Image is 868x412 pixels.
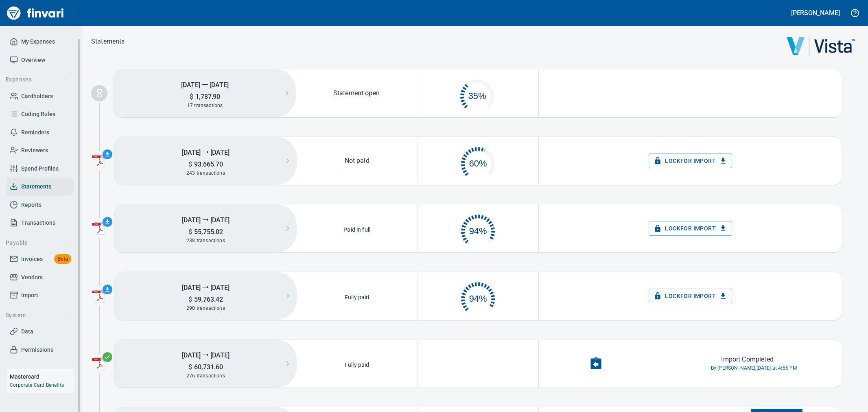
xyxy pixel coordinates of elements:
p: Statement open [333,88,380,98]
img: vista.png [787,36,855,56]
p: Paid in full [341,223,373,234]
h5: [PERSON_NAME] [791,9,840,17]
span: 276 transactions [186,373,225,379]
h5: [DATE] ⭢ [DATE] [115,212,297,228]
span: Transactions [21,218,55,228]
h5: [DATE] ⭢ [DATE] [114,77,296,92]
img: adobe-pdf-icon.png [92,289,105,302]
span: Permissions [21,345,53,355]
span: Reports [21,200,42,210]
span: Import [21,290,38,300]
button: [DATE] ⭢ [DATE]$60,731.60276 transactions [115,340,297,388]
a: Overview [7,51,74,69]
p: Statements [91,37,125,46]
img: adobe-pdf-icon.png [92,222,105,235]
span: $ [188,363,192,371]
span: System [6,310,67,320]
span: 17 transactions [187,103,223,108]
a: Corporate Card Benefits [10,382,64,388]
span: $ [190,93,193,101]
span: 290 transactions [186,305,225,311]
nav: breadcrumb [91,37,125,46]
div: 274 of 290 complete. Click to open reminders. [418,274,539,318]
span: My Expenses [21,37,55,47]
span: Overview [21,55,45,65]
button: [PERSON_NAME] [789,7,842,19]
button: Payable [2,235,70,250]
span: Lock for Import [655,224,726,234]
a: Data [7,322,74,341]
button: 60% [418,138,539,183]
span: Expenses [6,75,67,85]
a: Reports [7,196,74,214]
span: 93,665.70 [192,160,223,168]
a: Import [7,286,74,305]
h6: Mastercard [10,372,74,381]
button: [DATE] ⭢ [DATE]$55,755.02238 transactions [115,204,297,252]
span: 59,763.42 [192,296,223,303]
button: Expenses [2,72,70,87]
span: Lock for Import [655,291,726,301]
span: Payable [6,238,67,248]
button: Undo Import Completion [584,352,608,376]
a: My Expenses [7,33,74,51]
span: 1,787.90 [193,93,221,101]
button: Lockfor Import [649,153,732,169]
span: Beta [54,254,71,264]
button: [DATE] ⭢ [DATE]$1,787.9017 transactions [114,69,296,117]
div: 6 of 17 complete. Click to open reminders. [417,71,538,116]
a: Transactions [7,214,74,232]
span: 60,731.60 [192,363,223,371]
span: 243 transactions [186,170,225,176]
a: Spend Profiles [7,160,74,178]
span: $ [188,296,192,303]
img: Finvari [5,3,66,23]
p: Not paid [345,156,370,166]
h5: [DATE] ⭢ [DATE] [115,347,297,363]
h5: [DATE] ⭢ [DATE] [115,279,297,295]
p: Import Completed [721,355,773,364]
span: Data [21,327,33,337]
a: Statements [7,178,74,196]
button: [DATE] ⭢ [DATE]$93,665.70243 transactions [115,137,297,185]
span: By [PERSON_NAME], [DATE] at 4:56 PM [711,364,797,373]
button: 94% [418,274,539,318]
a: Reminders [7,123,74,142]
button: 35% [417,71,538,116]
span: Cardholders [21,91,53,101]
a: Coding Rules [7,105,74,123]
a: Permissions [7,341,74,359]
button: [DATE] ⭢ [DATE]$59,763.42290 transactions [115,272,297,320]
a: Cardholders [7,87,74,105]
p: Fully paid [342,358,372,369]
img: adobe-pdf-icon.png [92,154,105,167]
span: Vendors [21,272,43,283]
h5: [DATE] ⭢ [DATE] [115,144,297,160]
span: 55,755.02 [192,228,223,236]
span: Reviewers [21,145,48,156]
span: Lock for Import [655,156,726,166]
button: Lockfor Import [649,221,732,236]
span: Statements [21,182,51,192]
a: Vendors [7,268,74,287]
span: $ [188,160,192,168]
span: $ [188,228,192,236]
a: Reviewers [7,141,74,160]
span: 238 transactions [186,238,225,243]
img: adobe-pdf-icon.png [92,357,105,370]
span: Reminders [21,127,49,138]
button: System [2,308,70,323]
button: 94% [418,206,539,251]
a: InvoicesBeta [7,250,74,268]
span: Invoices [21,254,43,264]
span: Spend Profiles [21,164,59,174]
div: 224 of 238 complete. Click to open reminders. [418,206,539,251]
button: Lockfor Import [649,289,732,304]
p: Fully paid [342,291,372,301]
span: Coding Rules [21,109,55,119]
